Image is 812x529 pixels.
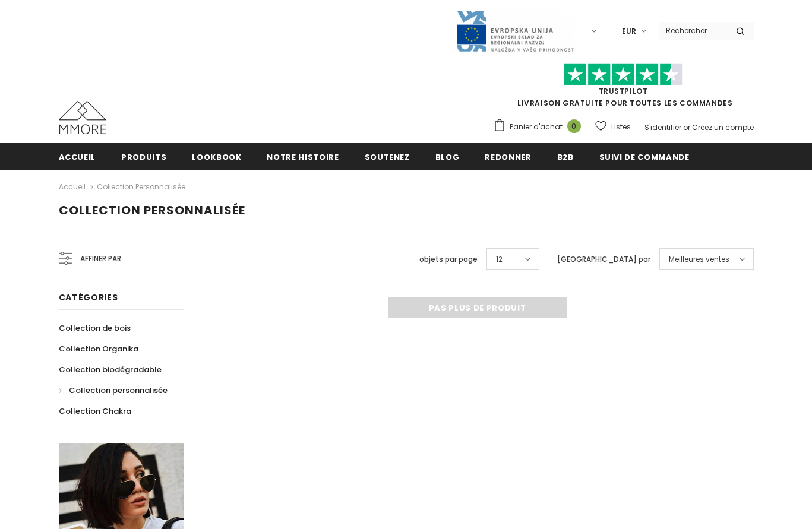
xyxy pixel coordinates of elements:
[121,143,166,170] a: Produits
[557,254,650,265] label: [GEOGRAPHIC_DATA] par
[59,151,96,163] span: Accueil
[557,143,574,170] a: B2B
[669,254,729,265] span: Meilleures ventes
[192,151,241,163] span: Lookbook
[557,151,574,163] span: B2B
[59,406,131,417] span: Collection Chakra
[599,143,690,170] a: Suivi de commande
[59,343,138,354] span: Collection Organika
[485,151,531,163] span: Redonner
[599,151,690,163] span: Suivi de commande
[121,151,166,163] span: Produits
[365,151,410,163] span: soutenez
[485,143,531,170] a: Redonner
[267,151,339,163] span: Notre histoire
[59,202,245,218] span: Collection personnalisée
[59,401,131,422] a: Collection Chakra
[644,122,681,132] a: S'identifier
[622,26,636,37] span: EUR
[59,338,138,359] a: Collection Organika
[493,68,754,108] span: LIVRAISON GRATUITE POUR TOUTES LES COMMANDES
[267,143,339,170] a: Notre histoire
[59,101,106,134] img: Cas MMORE
[493,118,587,136] a: Panier d'achat 0
[59,364,162,375] span: Collection biodégradable
[59,292,118,303] span: Catégories
[683,122,690,132] span: or
[435,143,460,170] a: Blog
[611,121,631,133] span: Listes
[510,121,563,133] span: Panier d'achat
[564,63,683,86] img: Faites confiance aux étoiles pilotes
[59,359,162,380] a: Collection biodégradable
[80,252,121,265] span: Affiner par
[456,26,574,36] a: Javni Razpis
[595,116,631,137] a: Listes
[192,143,241,170] a: Lookbook
[435,151,460,163] span: Blog
[59,180,86,194] a: Accueil
[496,254,503,265] span: 12
[419,254,478,265] label: objets par page
[69,385,168,396] span: Collection personnalisée
[692,122,754,132] a: Créez un compte
[456,9,574,53] img: Javni Razpis
[59,143,96,170] a: Accueil
[59,380,168,401] a: Collection personnalisée
[59,322,131,334] span: Collection de bois
[365,143,410,170] a: soutenez
[659,22,727,39] input: Search Site
[567,119,581,133] span: 0
[97,182,185,192] a: Collection personnalisée
[599,86,648,96] a: TrustPilot
[59,318,131,338] a: Collection de bois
